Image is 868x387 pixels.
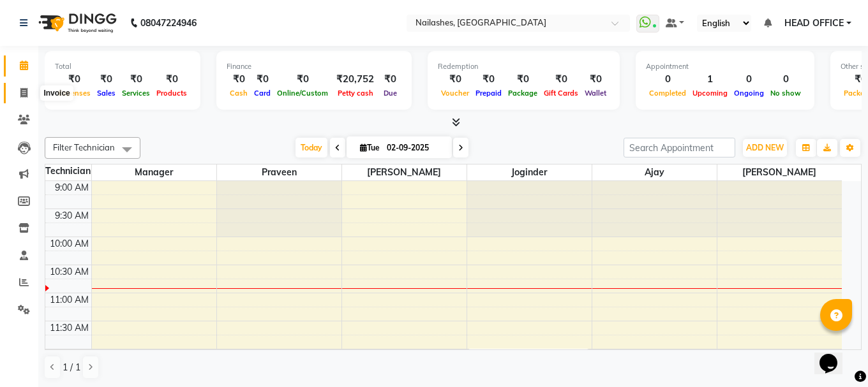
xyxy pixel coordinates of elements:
div: 11:00 AM [47,293,91,307]
span: Completed [646,89,689,98]
span: Petty cash [334,89,377,98]
div: Technician [45,164,91,178]
div: ₹0 [153,72,190,87]
button: ADD NEW [743,139,787,157]
div: 12:00 PM [48,349,91,363]
b: 08047224946 [140,5,197,41]
span: Upcoming [689,89,731,98]
span: Due [380,89,400,98]
div: 0 [646,72,689,87]
span: Today [296,138,327,157]
span: Sales [94,89,119,98]
span: Products [153,89,190,98]
div: 1 [689,72,731,87]
span: Package [505,89,541,98]
div: 11:30 AM [47,321,91,335]
span: Services [119,89,153,98]
div: 9:30 AM [52,209,91,223]
span: [PERSON_NAME] [717,164,842,180]
div: Total [55,61,190,72]
span: Joginder [467,164,592,180]
span: Prepaid [472,89,505,98]
span: Filter Technician [53,142,115,152]
div: ₹0 [541,72,581,87]
div: ₹0 [581,72,610,87]
span: Manager [92,164,216,180]
div: ₹0 [55,72,94,87]
div: Appointment [646,61,804,72]
input: Search Appointment [624,138,735,157]
span: ADD NEW [746,143,784,152]
span: [PERSON_NAME] [342,164,467,180]
div: ₹0 [251,72,274,87]
span: Ajay [592,164,717,180]
div: 10:00 AM [47,237,91,251]
div: 9:00 AM [52,181,91,194]
div: ₹20,752 [331,72,379,87]
div: ₹0 [227,72,251,87]
span: Online/Custom [274,89,331,98]
input: 2025-09-02 [383,138,447,157]
div: ₹0 [505,72,541,87]
div: Invoice [40,85,73,101]
div: Finance [227,61,401,72]
div: ₹0 [119,72,153,87]
span: Cash [227,89,251,98]
span: Praveen [217,164,341,180]
div: ₹0 [379,72,401,87]
span: Gift Cards [541,89,581,98]
div: ₹0 [438,72,472,87]
div: Redemption [438,61,610,72]
span: Tue [357,143,383,152]
span: HEAD OFFICE [784,17,844,30]
div: 0 [767,72,804,87]
span: Voucher [438,89,472,98]
div: 0 [731,72,767,87]
span: Card [251,89,274,98]
div: 10:30 AM [47,265,91,279]
span: No show [767,89,804,98]
div: ₹0 [94,72,119,87]
img: logo [33,5,120,41]
div: ₹0 [274,72,331,87]
iframe: chat widget [814,336,855,374]
span: 1 / 1 [63,361,80,374]
span: Wallet [581,89,610,98]
div: ₹0 [472,72,505,87]
span: Ongoing [731,89,767,98]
